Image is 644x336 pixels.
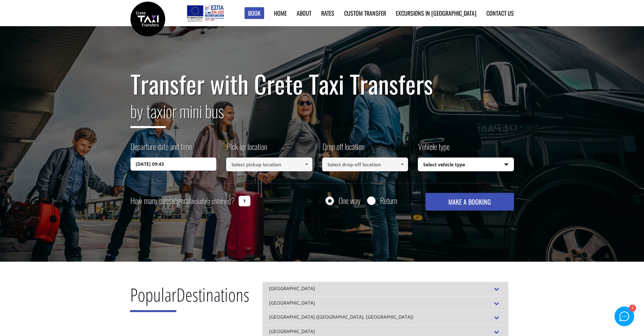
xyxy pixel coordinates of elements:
[297,9,311,17] a: About
[339,196,361,205] label: One way
[263,296,508,310] div: [GEOGRAPHIC_DATA]
[130,141,192,158] label: Departure date and time
[263,282,508,296] div: [GEOGRAPHIC_DATA]
[226,141,267,158] label: Pick up location
[380,196,397,205] label: Return
[301,158,312,171] a: Show All Items
[226,158,312,171] input: Select pickup location
[186,3,225,23] img: e-bannersEUERDF180X90.jpg
[130,99,166,128] span: by taxi
[130,193,235,209] label: How many passengers ?
[396,9,477,17] a: Excursions in [GEOGRAPHIC_DATA]
[130,98,514,133] h2: or mini bus
[274,9,287,17] a: Home
[418,141,450,158] label: Vehicle type
[130,2,165,36] img: Crete Taxi Transfers | Safe Taxi Transfer Services from to Heraklion Airport, Chania Airport, Ret...
[263,310,508,325] div: [GEOGRAPHIC_DATA] ([GEOGRAPHIC_DATA], [GEOGRAPHIC_DATA])
[486,9,514,17] a: Contact us
[130,15,165,22] a: Crete Taxi Transfers | Safe Taxi Transfer Services from to Heraklion Airport, Chania Airport, Ret...
[397,158,408,171] a: Show All Items
[322,158,408,171] input: Select drop-off location
[344,9,386,17] a: Custom Transfer
[322,141,364,158] label: Drop off location
[130,282,176,312] span: Popular
[321,9,334,17] a: Rates
[425,193,514,211] button: MAKE A BOOKING
[244,7,264,19] a: Book
[418,158,514,172] span: Select vehicle type
[130,70,514,98] h1: Transfer with Crete Taxi Transfers
[189,196,231,206] small: (including children)
[629,305,636,312] div: 1
[130,282,249,317] h2: Destinations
